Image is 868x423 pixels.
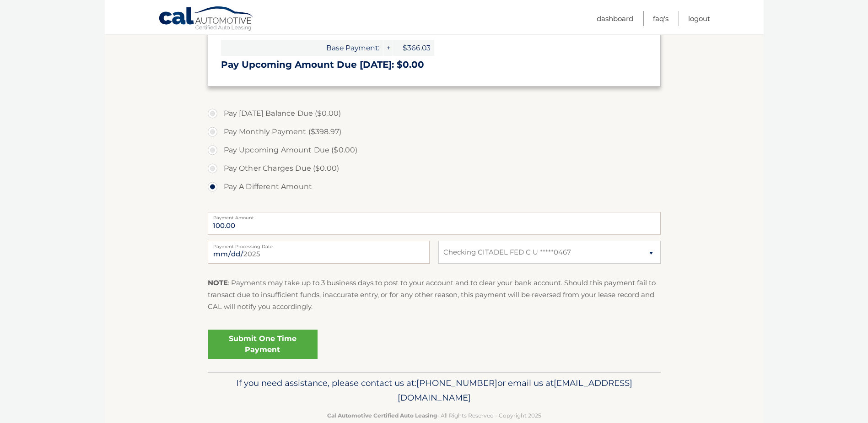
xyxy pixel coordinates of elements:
[208,141,661,159] label: Pay Upcoming Amount Due ($0.00)
[208,241,430,248] label: Payment Processing Date
[327,412,437,419] strong: Cal Automotive Certified Auto Leasing
[383,40,393,56] span: +
[208,123,661,141] label: Pay Monthly Payment ($398.97)
[214,411,655,420] p: - All Rights Reserved - Copyright 2025
[393,40,434,56] span: $366.03
[208,159,661,178] label: Pay Other Charges Due ($0.00)
[221,59,647,70] h3: Pay Upcoming Amount Due [DATE]: $0.00
[597,11,633,26] a: Dashboard
[398,378,632,403] span: [EMAIL_ADDRESS][DOMAIN_NAME]
[208,212,661,219] label: Payment Amount
[208,277,661,313] p: : Payments may take up to 3 business days to post to your account and to clear your bank account....
[158,6,254,33] a: Cal Automotive
[208,104,661,123] label: Pay [DATE] Balance Due ($0.00)
[416,378,497,388] span: [PHONE_NUMBER]
[208,178,661,196] label: Pay A Different Amount
[214,376,655,405] p: If you need assistance, please contact us at: or email us at
[208,278,228,287] strong: NOTE
[208,330,318,359] a: Submit One Time Payment
[208,212,661,235] input: Payment Amount
[688,11,710,26] a: Logout
[221,40,383,56] span: Base Payment:
[208,241,430,264] input: Payment Date
[653,11,669,26] a: FAQ's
